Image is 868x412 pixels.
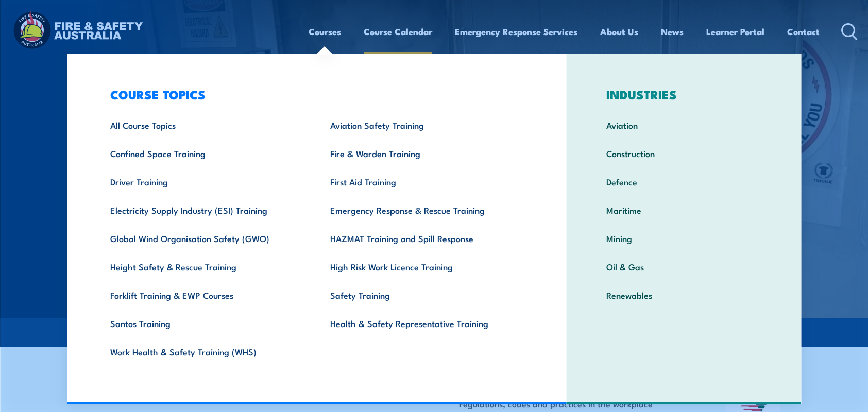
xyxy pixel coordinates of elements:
[94,309,314,337] a: Santos Training
[590,87,777,101] h3: INDUSTRIES
[314,139,534,167] a: Fire & Warden Training
[94,252,314,281] a: Height Safety & Rescue Training
[314,281,534,309] a: Safety Training
[94,111,314,139] a: All Course Topics
[590,167,777,196] a: Defence
[590,281,777,309] a: Renewables
[94,87,534,101] h3: COURSE TOPICS
[314,252,534,281] a: High Risk Work Licence Training
[590,252,777,281] a: Oil & Gas
[314,167,534,196] a: First Aid Training
[455,18,577,45] a: Emergency Response Services
[309,18,341,45] a: Courses
[94,281,314,309] a: Forklift Training & EWP Courses
[94,167,314,196] a: Driver Training
[94,337,314,366] a: Work Health & Safety Training (WHS)
[590,139,777,167] a: Construction
[590,196,777,224] a: Maritime
[314,111,534,139] a: Aviation Safety Training
[590,224,777,252] a: Mining
[661,18,684,45] a: News
[706,18,764,45] a: Learner Portal
[787,18,820,45] a: Contact
[314,309,534,337] a: Health & Safety Representative Training
[314,196,534,224] a: Emergency Response & Rescue Training
[94,224,314,252] a: Global Wind Organisation Safety (GWO)
[600,18,638,45] a: About Us
[364,18,432,45] a: Course Calendar
[314,224,534,252] a: HAZMAT Training and Spill Response
[94,139,314,167] a: Confined Space Training
[590,111,777,139] a: Aviation
[94,196,314,224] a: Electricity Supply Industry (ESI) Training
